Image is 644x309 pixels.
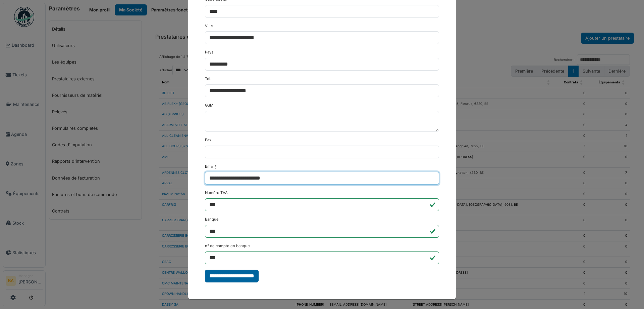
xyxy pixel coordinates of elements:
[205,217,219,222] label: Banque
[205,164,217,169] label: Email
[215,164,217,169] abbr: Requis
[205,76,211,82] label: Tél.
[205,23,213,29] label: Ville
[205,190,228,196] label: Numéro TVA
[205,243,250,249] label: n° de compte en banque
[205,137,211,143] label: Fax
[205,103,213,108] label: GSM
[205,49,213,55] label: Pays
